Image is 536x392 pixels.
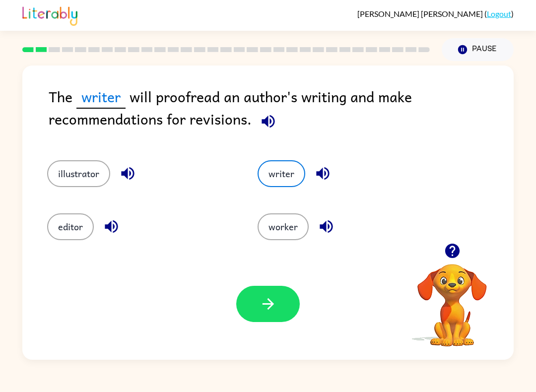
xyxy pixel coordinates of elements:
a: Logout [487,9,511,18]
span: writer [76,85,126,109]
button: illustrator [47,160,110,187]
img: Literably [22,4,77,26]
button: editor [47,213,94,240]
button: writer [258,160,305,187]
video: Your browser must support playing .mp4 files to use Literably. Please try using another browser. [402,249,502,348]
div: The will proofread an author's writing and make recommendations for revisions. [49,85,514,140]
div: ( ) [357,9,514,18]
button: Pause [442,38,514,61]
span: [PERSON_NAME] [PERSON_NAME] [357,9,484,18]
button: worker [258,213,309,240]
